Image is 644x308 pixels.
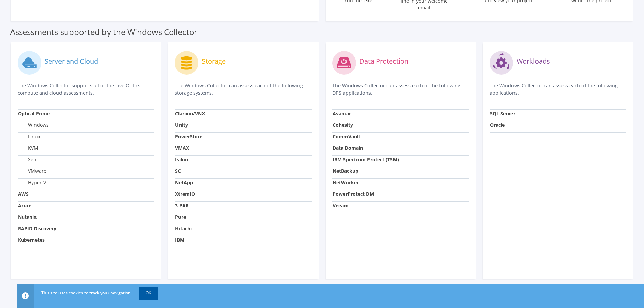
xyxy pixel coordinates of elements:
[490,122,505,128] strong: Oracle
[18,82,154,97] p: The Windows Collector supports all of the Live Optics compute and cloud assessments.
[175,191,195,197] strong: XtremIO
[490,82,626,97] p: The Windows Collector can assess each of the following applications.
[517,58,550,65] label: Workloads
[333,133,360,140] strong: CommVault
[175,110,205,117] strong: Clariion/VNX
[10,29,197,35] label: Assessments supported by the Windows Collector
[18,156,37,163] label: Xen
[333,145,363,151] strong: Data Domain
[175,122,188,128] strong: Unity
[333,122,353,128] strong: Cohesity
[333,191,374,197] strong: PowerProtect DM
[18,168,46,174] label: VMware
[333,156,399,163] strong: IBM Spectrum Protect (TSM)
[18,214,37,220] strong: Nutanix
[333,168,358,174] strong: NetBackup
[18,225,56,232] strong: RAPID Discovery
[18,133,40,140] label: Linux
[18,191,29,197] strong: AWS
[490,110,515,117] strong: SQL Server
[18,202,31,209] strong: Azure
[175,168,181,174] strong: SC
[18,110,50,117] strong: Optical Prime
[45,58,98,65] label: Server and Cloud
[333,110,351,117] strong: Avamar
[175,214,186,220] strong: Pure
[18,122,49,128] label: Windows
[18,237,45,243] strong: Kubernetes
[333,202,349,209] strong: Veeam
[175,225,192,232] strong: Hitachi
[175,145,189,151] strong: VMAX
[175,237,184,243] strong: IBM
[333,179,359,186] strong: NetWorker
[139,287,158,299] a: OK
[18,145,38,151] label: KVM
[175,133,202,140] strong: PowerStore
[18,179,46,186] label: Hyper-V
[202,58,226,65] label: Storage
[175,202,189,209] strong: 3 PAR
[175,179,193,186] strong: NetApp
[175,82,312,97] p: The Windows Collector can assess each of the following storage systems.
[41,290,132,296] span: This site uses cookies to track your navigation.
[359,58,408,65] label: Data Protection
[175,156,188,163] strong: Isilon
[332,82,469,97] p: The Windows Collector can assess each of the following DPS applications.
